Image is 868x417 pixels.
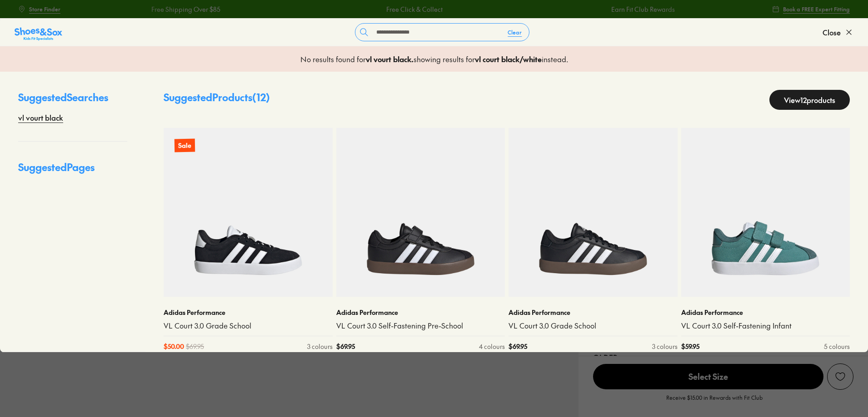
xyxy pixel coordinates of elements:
[164,321,333,331] a: VL Court 3.0 Grade School
[164,90,270,110] p: Suggested Products
[175,139,195,152] p: Sale
[252,90,270,104] span: ( 12 )
[18,160,127,182] p: Suggested Pages
[681,321,850,331] a: VL Court 3.0 Self-Fastening Infant
[29,5,60,13] span: Store Finder
[336,308,505,317] p: Adidas Performance
[681,308,850,317] p: Adidas Performance
[769,90,850,110] a: View12products
[307,342,333,351] div: 3 colours
[150,5,219,14] a: Free Shipping Over $85
[827,363,853,390] button: Add to Wishlist
[18,112,63,123] a: vl vourt black
[783,5,850,13] span: Book a FREE Expert Fitting
[593,363,823,390] button: Select Size
[9,356,45,390] iframe: Gorgias live chat messenger
[509,342,527,351] span: $ 69.95
[164,128,333,297] a: Sale
[823,22,853,42] button: Close
[772,1,850,17] a: Book a FREE Expert Fitting
[681,342,699,351] span: $ 59.95
[300,54,568,64] p: No results found for showing results for instead.
[366,54,414,64] b: vl vourt black .
[479,342,505,351] div: 4 colours
[15,27,62,41] img: SNS_Logo_Responsive.svg
[611,5,674,14] a: Earn Fit Club Rewards
[164,308,333,317] p: Adidas Performance
[500,24,529,40] button: Clear
[823,27,841,38] span: Close
[386,5,442,14] a: Free Click & Collect
[18,1,60,17] a: Store Finder
[824,342,850,351] div: 5 colours
[509,321,678,331] a: VL Court 3.0 Grade School
[186,342,204,351] span: $ 69.95
[15,25,62,39] a: Shoes &amp; Sox
[18,90,127,112] p: Suggested Searches
[336,321,505,331] a: VL Court 3.0 Self-Fastening Pre-School
[336,342,355,351] span: $ 69.95
[475,54,542,64] b: vl court black/white
[666,393,763,410] p: Receive $15.00 in Rewards with Fit Club
[652,342,678,351] div: 3 colours
[164,342,184,351] span: $ 50.00
[509,308,678,317] p: Adidas Performance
